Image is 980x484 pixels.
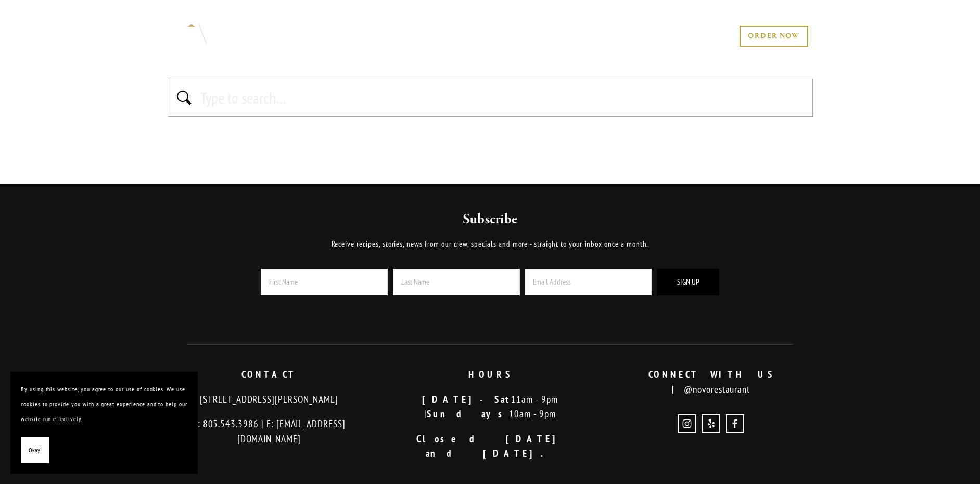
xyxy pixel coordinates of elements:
[199,87,807,108] input: Type to search…
[468,368,512,380] strong: HOURS
[677,277,699,287] span: Sign Up
[609,367,813,397] p: @novorestaurant
[388,392,592,422] p: 11am - 9pm | 10am - 9pm
[525,269,652,295] input: Email Address
[21,437,49,464] button: Okay!
[232,238,748,250] p: Receive recipes, stories, news from our crew, specials and more - straight to your inbox once a m...
[678,414,696,433] a: Instagram
[422,393,511,405] strong: [DATE]-Sat
[740,26,808,47] a: ORDER NOW
[450,31,483,41] a: ABOUT
[607,26,653,46] a: CONTACT
[406,31,439,41] a: MENUS
[29,443,42,458] span: Okay!
[416,432,575,460] strong: Closed [DATE] and [DATE].
[664,26,730,46] a: RESERVE NOW
[168,392,371,407] p: [STREET_ADDRESS][PERSON_NAME]
[241,368,297,380] strong: CONTACT
[21,382,187,427] p: By using this website, you agree to our use of cookies. We use cookies to provide you with a grea...
[726,414,744,433] a: Novo Restaurant and Lounge
[168,416,371,446] p: T: 805.543.3986 | E: [EMAIL_ADDRESS][DOMAIN_NAME]
[541,26,596,46] a: GIFT CARDS
[494,31,530,41] a: EVENTS
[168,23,233,49] img: Novo Restaurant &amp; Lounge
[261,269,388,295] input: First Name
[657,269,719,295] button: Sign Up
[393,269,520,295] input: Last Name
[427,407,509,420] strong: Sundays
[10,372,198,474] section: Cookie banner
[232,210,748,229] h2: Subscribe
[648,368,785,396] strong: CONNECT WITH US |
[702,414,720,433] a: Yelp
